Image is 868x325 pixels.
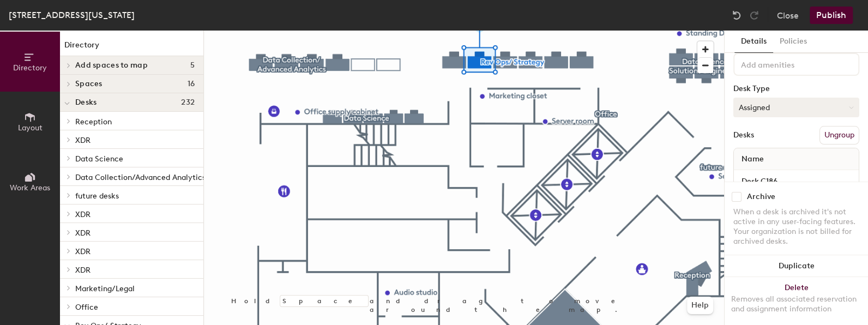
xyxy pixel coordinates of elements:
span: Spaces [75,80,103,88]
span: XDR [75,210,91,219]
button: Help [687,297,713,314]
div: When a desk is archived it's not active in any user-facing features. Your organization is not bil... [733,207,859,246]
span: Data Collection/Advanced Analytics [75,173,206,182]
div: Desks [733,131,754,140]
span: Data Science [75,154,123,164]
span: XDR [75,266,91,275]
span: Marketing/Legal [75,284,135,293]
span: 5 [190,61,195,70]
div: Archive [747,192,775,201]
button: Ungroup [819,126,859,145]
img: Redo [749,10,759,21]
input: Unnamed desk [736,173,857,189]
span: Reception [75,117,112,127]
div: Desk Type [733,85,859,93]
span: XDR [75,228,91,238]
span: Directory [13,63,47,73]
img: Undo [731,10,742,21]
button: Close [777,7,799,24]
span: XDR [75,247,91,256]
button: Policies [773,31,813,53]
button: DeleteRemoves all associated reservation and assignment information [725,277,868,325]
span: 232 [181,98,195,107]
input: Add amenities [739,57,837,70]
span: Name [736,149,769,169]
button: Details [734,31,773,53]
span: Office [75,303,98,312]
h1: Directory [60,39,203,56]
div: Removes all associated reservation and assignment information [731,294,861,314]
span: Layout [18,123,43,133]
button: Duplicate [725,255,868,277]
button: Assigned [733,98,859,117]
button: Publish [810,7,853,24]
div: [STREET_ADDRESS][US_STATE] [9,8,135,22]
span: Work Areas [10,183,50,192]
span: 16 [187,80,195,88]
span: XDR [75,136,91,145]
span: future desks [75,191,119,201]
span: Add spaces to map [75,61,148,70]
span: Desks [75,98,97,107]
